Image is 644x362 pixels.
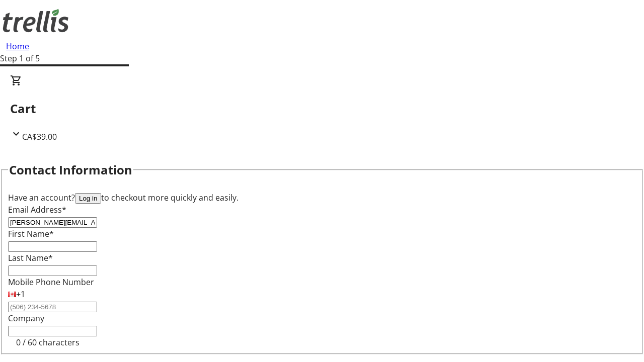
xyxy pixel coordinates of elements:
[8,228,54,239] label: First Name*
[22,131,57,142] span: CA$39.00
[8,192,636,204] div: Have an account? to checkout more quickly and easily.
[9,161,132,179] h2: Contact Information
[8,277,94,288] label: Mobile Phone Number
[8,302,97,312] input: (506) 234-5678
[75,193,101,204] button: Log in
[8,204,66,215] label: Email Address*
[16,337,79,348] tr-character-limit: 0 / 60 characters
[10,74,634,143] div: CartCA$39.00
[10,100,634,118] h2: Cart
[8,252,53,263] label: Last Name*
[8,313,44,324] label: Company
